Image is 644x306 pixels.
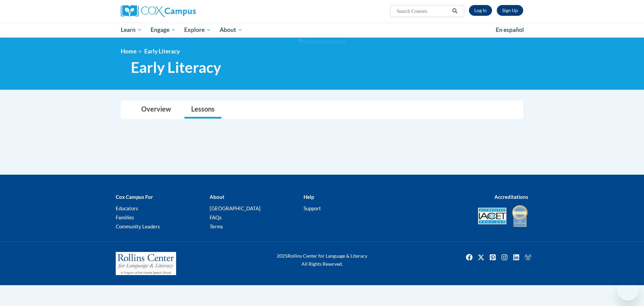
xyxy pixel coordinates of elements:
[476,252,486,263] a: Twitter
[277,253,287,259] span: 2025
[116,214,134,220] a: Families
[252,252,392,268] div: Rollins Center for Language & Literacy All Rights Reserved.
[487,252,498,263] a: Pinterest
[450,7,460,15] button: Search
[491,23,528,37] a: En español
[298,38,346,45] img: Section background
[523,252,533,263] img: Facebook group icon
[523,252,533,263] a: Facebook Group
[464,252,475,263] a: Facebook
[184,26,211,34] span: Explore
[476,252,486,263] img: Twitter icon
[131,58,221,76] span: Early Literacy
[144,48,180,55] span: Early Literacy
[396,7,450,15] input: Search Courses
[116,22,146,38] a: Learn
[135,101,178,119] a: Overview
[499,252,510,263] img: Instagram icon
[511,252,522,263] img: LinkedIn icon
[497,5,523,16] a: Register
[146,22,180,38] a: Engage
[512,204,528,228] img: IDA® Accredited
[151,26,176,34] span: Engage
[121,48,137,55] a: Home
[116,194,153,200] b: Cox Campus For
[210,223,223,229] a: Terms
[511,252,522,263] a: Linkedin
[304,205,321,211] a: Support
[499,252,510,263] a: Instagram
[184,101,221,119] a: Lessons
[304,194,314,200] b: Help
[121,26,142,34] span: Learn
[121,5,196,17] img: Cox Campus
[210,194,224,200] b: About
[464,252,475,263] img: Facebook icon
[116,223,160,229] a: Community Leaders
[210,205,261,211] a: [GEOGRAPHIC_DATA]
[116,252,176,275] img: Rollins Center for Language & Literacy - A Program of the Atlanta Speech School
[220,26,243,34] span: About
[496,26,524,33] span: En español
[180,22,215,38] a: Explore
[469,5,492,16] a: Log In
[617,279,639,301] iframe: Button to launch messaging window
[487,252,498,263] img: Pinterest icon
[494,194,528,200] b: Accreditations
[215,22,247,38] a: About
[111,22,533,38] div: Main menu
[210,214,222,220] a: FAQs
[478,208,506,224] img: Accredited IACET® Provider
[121,5,248,17] a: Cox Campus
[116,205,138,211] a: Educators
